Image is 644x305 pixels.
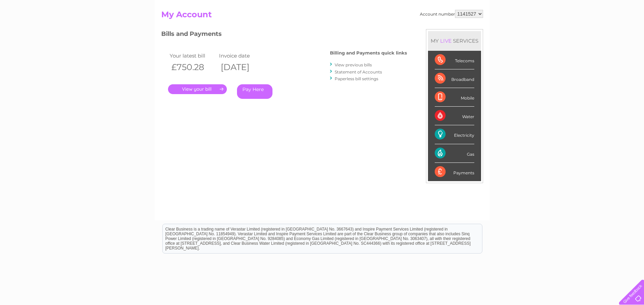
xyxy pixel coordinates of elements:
div: Payments [435,163,474,181]
div: Mobile [435,88,474,107]
a: Statement of Accounts [335,69,382,74]
div: Gas [435,144,474,163]
a: View previous bills [335,62,372,67]
a: Contact [599,29,616,34]
a: Energy [542,29,557,34]
th: [DATE] [217,60,267,74]
div: Account number [420,10,483,18]
a: Paperless bill settings [335,76,378,81]
th: £750.28 [168,60,217,74]
img: logo.png [23,18,57,38]
div: Clear Business is a trading name of Verastar Limited (registered in [GEOGRAPHIC_DATA] No. 3667643... [163,4,482,33]
td: Invoice date [217,51,267,60]
div: Telecoms [435,51,474,69]
a: . [168,84,227,94]
div: MY SERVICES [428,31,481,50]
div: Electricity [435,125,474,144]
div: LIVE [439,38,453,44]
a: Water [525,29,538,34]
a: Pay Here [237,84,272,99]
h3: Bills and Payments [161,29,407,41]
a: Log out [622,29,638,34]
a: 0333 014 3131 [517,3,563,12]
a: Blog [585,29,595,34]
h2: My Account [161,10,483,23]
td: Your latest bill [168,51,217,60]
div: Broadband [435,69,474,88]
h4: Billing and Payments quick links [330,50,407,56]
a: Telecoms [561,29,581,34]
div: Water [435,107,474,125]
